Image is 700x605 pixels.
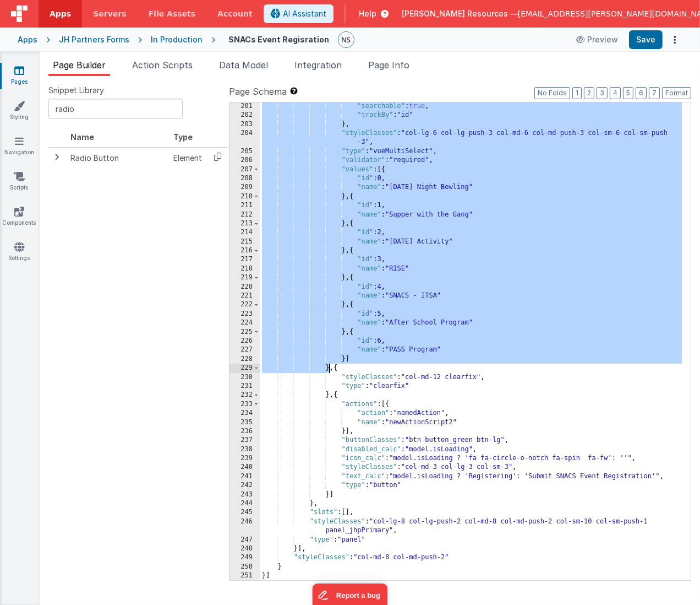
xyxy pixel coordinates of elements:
div: 236 [229,427,260,436]
div: 247 [229,536,260,544]
span: Page Builder [53,60,106,71]
div: 243 [229,490,260,499]
button: 2 [584,87,594,99]
div: 248 [229,544,260,553]
div: 203 [229,120,260,129]
div: 223 [229,310,260,318]
div: 225 [229,328,260,337]
div: 201 [229,102,260,111]
div: 207 [229,165,260,174]
button: AI Assistant [264,4,333,23]
div: 204 [229,129,260,147]
span: AI Assistant [283,8,326,19]
button: Save [629,30,663,49]
span: Type [173,132,193,142]
div: 237 [229,436,260,445]
div: 212 [229,210,260,219]
div: 217 [229,255,260,264]
div: 251 [229,571,260,580]
span: Help [359,8,376,19]
div: 235 [229,418,260,427]
div: JH Partners Forms [59,34,129,45]
img: 9faf6a77355ab8871252342ae372224e [338,32,354,47]
div: 230 [229,373,260,382]
div: 221 [229,291,260,300]
td: Element [169,148,206,168]
div: 229 [229,364,260,372]
div: 233 [229,400,260,409]
div: 218 [229,264,260,273]
div: 216 [229,246,260,255]
div: 209 [229,183,260,192]
button: 1 [572,87,582,99]
td: Radio Button [66,148,169,168]
span: Servers [93,8,126,19]
span: Action Scripts [132,60,193,71]
span: [PERSON_NAME] Resources — [402,8,518,19]
div: 210 [229,192,260,201]
div: 244 [229,499,260,508]
h4: SNACs Event Regisration [228,35,329,44]
input: Search Snippets ... [48,99,183,119]
div: 211 [229,201,260,210]
div: 234 [229,409,260,418]
button: 3 [597,87,608,99]
div: 202 [229,111,260,120]
div: 241 [229,472,260,481]
div: 240 [229,463,260,472]
div: 214 [229,228,260,237]
span: Snippet Library [48,85,104,96]
div: 213 [229,219,260,228]
div: In Production [151,34,203,45]
div: Apps [18,34,37,45]
div: 242 [229,481,260,490]
span: Name [70,132,94,142]
button: Preview [570,31,625,48]
div: 227 [229,345,260,354]
button: 4 [610,87,621,99]
button: No Folds [534,87,570,99]
div: 226 [229,337,260,345]
div: 238 [229,445,260,454]
div: 245 [229,508,260,517]
div: 215 [229,237,260,246]
button: 6 [636,87,647,99]
span: Page Info [368,60,409,71]
span: Integration [294,60,342,71]
span: File Assets [149,8,196,19]
div: 231 [229,382,260,391]
span: Apps [50,8,71,19]
div: 246 [229,517,260,536]
div: 219 [229,273,260,282]
button: 7 [649,87,660,99]
div: 208 [229,174,260,183]
div: 222 [229,300,260,309]
button: Format [662,87,691,99]
div: 205 [229,147,260,156]
div: 224 [229,318,260,327]
div: 250 [229,563,260,571]
div: 232 [229,391,260,399]
div: 220 [229,283,260,291]
button: 5 [623,87,633,99]
div: 239 [229,454,260,463]
div: 228 [229,355,260,364]
button: Options [667,32,682,47]
div: 206 [229,156,260,165]
span: Page Schema [229,85,287,98]
div: 249 [229,553,260,562]
span: Data Model [219,60,268,71]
